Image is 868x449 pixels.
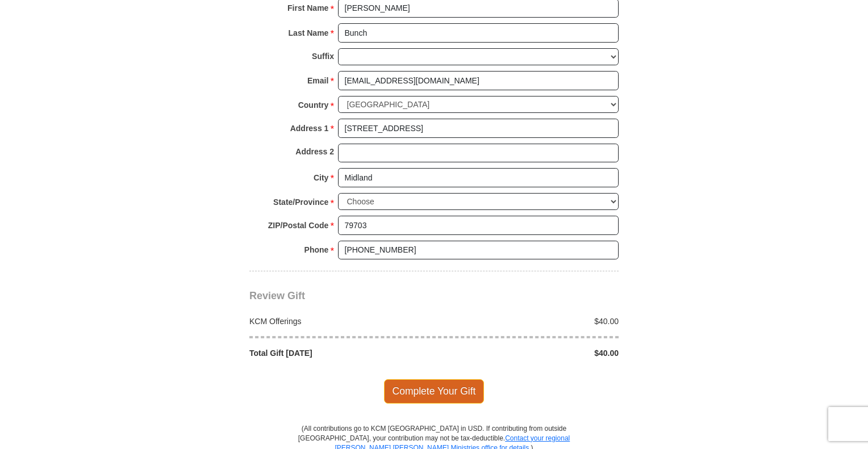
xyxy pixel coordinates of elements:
[384,379,485,403] span: Complete Your Gift
[249,290,305,301] span: Review Gift
[289,25,329,41] strong: Last Name
[244,347,435,359] div: Total Gift [DATE]
[312,48,334,64] strong: Suffix
[314,170,328,186] strong: City
[434,347,625,359] div: $40.00
[273,194,328,210] strong: State/Province
[268,217,329,233] strong: ZIP/Postal Code
[307,73,328,89] strong: Email
[298,97,329,113] strong: Country
[434,316,625,327] div: $40.00
[295,144,334,160] strong: Address 2
[244,316,435,327] div: KCM Offerings
[290,120,329,136] strong: Address 1
[304,242,329,258] strong: Phone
